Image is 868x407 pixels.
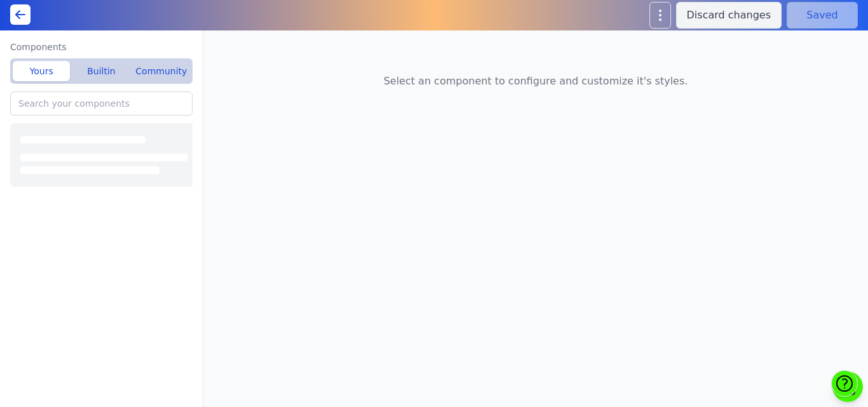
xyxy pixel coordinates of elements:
[10,91,193,116] input: Search your components
[72,61,130,81] button: Builtin
[13,61,70,81] button: Yours
[676,2,782,29] button: Discard changes
[133,61,190,81] button: Community
[384,74,688,89] p: Select an component to configure and customize it's styles.
[10,41,193,53] label: Components
[787,2,858,29] button: Saved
